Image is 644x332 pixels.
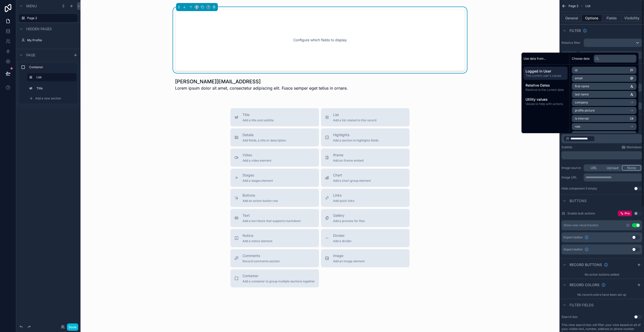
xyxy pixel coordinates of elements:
span: Buttons [243,193,278,198]
div: scrollable content [561,134,642,143]
a: Markdown [622,145,642,149]
button: URL [584,165,603,171]
span: List [585,4,590,8]
span: iframe [333,153,364,158]
label: Container [29,65,73,69]
span: Record colors [570,282,599,287]
span: Add an iframe embed [333,159,364,163]
span: Container [243,273,315,278]
div: scrollable content [521,65,570,110]
button: None [622,165,641,171]
label: Image URL [561,175,582,179]
button: DetailsAdd fields, a title or description [230,128,319,146]
button: TitleAdd a title and subtitle [230,108,319,126]
div: scrollable content [16,61,80,108]
span: Add an image element [333,259,365,263]
button: General [561,15,582,22]
span: Add a title and subtitle [243,118,274,122]
button: LinksAdd quick links [321,189,410,207]
span: Add a text block that supports markdown [243,219,301,223]
label: Enable bulk actions [568,211,595,215]
span: Export button [563,235,583,239]
span: Notice [243,233,272,238]
span: Details [243,132,286,137]
label: Search box [561,315,578,319]
label: My Profile [27,38,74,42]
span: Add quick links [333,199,354,203]
span: Comments [243,253,280,258]
span: Record comments section [243,259,280,263]
span: Divider [333,233,352,238]
span: The current user's values [526,74,566,78]
label: List [36,75,72,79]
button: iframeAdd an iframe embed [321,149,410,167]
button: ChartAdd a chart group element [321,169,410,187]
span: Pro [625,211,630,215]
button: Upload [603,165,622,171]
span: Gallery [333,213,365,218]
span: Logged in User [526,69,566,74]
div: scrollable content [561,151,642,159]
span: Utility values [526,97,566,102]
span: Filter [570,28,581,33]
label: Subtitle [561,145,572,149]
span: Stages [243,173,273,178]
span: Image [333,253,365,258]
button: ListAdd a list related to this record [321,108,410,126]
span: Relative to the current date [526,88,566,92]
label: Relative filter [561,41,582,45]
span: Values to help with actions [526,102,566,106]
span: Page [26,53,35,58]
span: Add a video element [243,159,271,163]
label: Image source [561,166,582,170]
span: Choose data [572,57,590,61]
span: Filter fields [570,303,594,308]
span: Video [243,153,271,158]
span: Page 2 [569,4,578,8]
button: CommentsRecord comments section [230,249,319,267]
button: StagesAdd a stages element [230,169,319,187]
button: Done [67,323,78,331]
span: Add a section to highlights fields [333,138,378,142]
span: Add a new section [35,96,61,100]
button: ButtonsAdd an action button row [230,189,319,207]
div: Show new record button [563,223,598,227]
span: Markdown [627,145,642,149]
span: Add a notice element [243,239,272,243]
span: Use data from... [524,57,546,61]
span: Add a divider [333,239,352,243]
div: No action buttons added [559,271,644,279]
label: Page 2 [27,16,74,20]
button: DividerAdd a divider [321,229,410,247]
span: Chart [333,173,371,178]
div: No record colors have been set up [559,291,644,299]
span: Add a container to group multiple sections together [243,279,315,283]
div: Hide component if empty [561,187,597,191]
button: NoticeAdd a notice element [230,229,319,247]
span: Add fields, a title or description [243,138,286,142]
span: List [333,112,376,117]
button: Visibility [622,15,642,22]
span: Add an action button row [243,199,278,203]
label: Title [36,86,72,90]
button: TextAdd a text block that supports markdown [230,209,319,227]
span: Title [243,112,274,117]
span: Menu [26,4,37,9]
span: Highlights [333,132,378,137]
span: Buttons [570,198,587,203]
span: Add a preview for files [333,219,365,223]
span: Links [333,193,354,198]
span: Record buttons [570,262,602,267]
button: Options [582,15,602,22]
div: Configure which fields to display [183,17,457,63]
div: scrollable content [584,173,642,181]
span: Relative Dates [526,83,566,88]
button: VideoAdd a video element [230,149,319,167]
span: Add a chart group element [333,179,371,183]
span: Add a list related to this record [333,118,376,122]
button: ContainerAdd a container to group multiple sections together [230,269,319,287]
span: Text [243,213,301,218]
span: Import button [563,247,583,251]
